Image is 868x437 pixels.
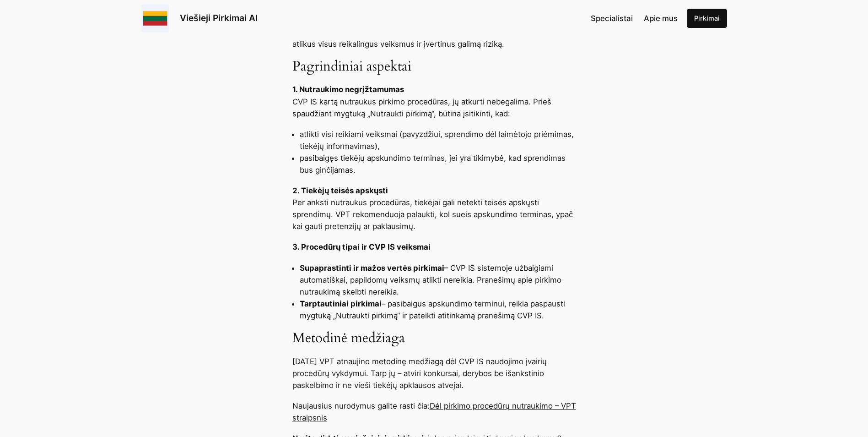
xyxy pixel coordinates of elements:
[591,12,633,24] a: Specialistai
[300,298,576,322] li: – pasibaigus apskundimo terminui, reikia paspausti mygtuką „Nutraukti pirkimą“ ir pateikti atitin...
[292,330,576,347] h3: Metodinė medžiaga
[292,401,576,422] a: Dėl pirkimo procedūrų nutraukimo – VPT straipsnis
[180,12,258,23] a: Viešieji Pirkimai AI
[591,12,678,24] nav: Navigation
[591,14,633,23] span: Specialistai
[141,5,169,32] img: Viešieji pirkimai logo
[644,12,678,24] a: Apie mus
[292,242,431,251] strong: 3. Procedūrų tipai ir CVP IS veiksmai
[644,14,678,23] span: Apie mus
[292,400,576,424] p: Naujausius nurodymus galite rasti čia:
[300,262,576,298] li: – CVP IS sistemoje užbaigiami automatiškai, papildomų veiksmų atlikti nereikia. Pranešimų apie pi...
[292,85,404,94] strong: 1. Nutraukimo negrįžtamumas
[292,59,576,75] h3: Pagrindiniai aspektai
[300,299,382,308] strong: Tarptautiniai pirkimai
[300,152,576,176] li: pasibaigęs tiekėjų apskundimo terminas, jei yra tikimybė, kad sprendimas bus ginčijamas.
[300,263,444,273] strong: Supaprastinti ir mažos vertės pirkimai
[687,9,727,28] a: Pirkimai
[292,355,576,391] p: [DATE] VPT atnaujino metodinę medžiagą dėl CVP IS naudojimo įvairių procedūrų vykdymui. Tarp jų –...
[300,128,576,152] li: atlikti visi reikiami veiksmai (pavyzdžiui, sprendimo dėl laimėtojo priėmimas, tiekėjų informavim...
[292,186,388,195] strong: 2. Tiekėjų teisės apskųsti
[292,185,576,232] p: Per anksti nutraukus procedūras, tiekėjai gali netekti teisės apskųsti sprendimų. VPT rekomenduoj...
[292,83,576,119] p: CVP IS kartą nutraukus pirkimo procedūras, jų atkurti nebegalima. Prieš spaudžiant mygtuką „Nutra...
